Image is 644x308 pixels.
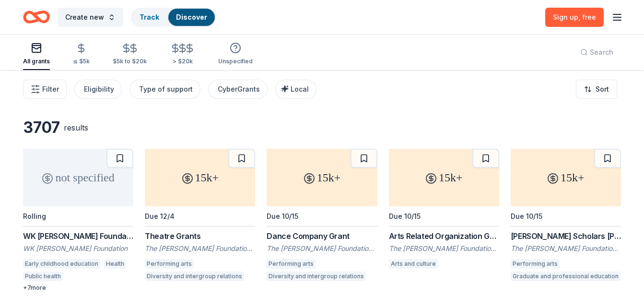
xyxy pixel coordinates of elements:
div: Early childhood education [23,259,100,269]
button: ≤ $5k [73,39,90,70]
button: Type of support [129,80,200,99]
span: Create new [65,12,104,23]
span: Filter [42,83,59,95]
div: Arts and culture [389,259,438,269]
a: Sign up, free [545,8,604,27]
div: + 7 more [23,284,133,292]
a: 15k+Due 12/4Theatre GrantsThe [PERSON_NAME] Foundation, Inc.Performing artsDiversity and intergro... [145,149,255,284]
div: > $20k [170,58,195,65]
button: Sort [576,80,617,99]
div: Arts Related Organization Grant [389,230,499,242]
div: $5k to $20k [113,58,147,65]
a: not specifiedRollingWK [PERSON_NAME] Foundation GrantWK [PERSON_NAME] FoundationEarly childhood e... [23,149,133,292]
div: 15k+ [145,149,255,206]
span: , free [578,13,596,21]
div: 15k+ [267,149,377,206]
div: Diversity and intergroup relations [267,272,366,281]
div: Theatre Grants [145,230,255,242]
a: Discover [176,13,207,21]
div: Due 10/15 [267,212,298,220]
div: Performing arts [145,259,194,269]
a: Track [140,13,159,21]
a: Home [23,6,50,28]
div: 3707 [23,118,60,137]
div: WK [PERSON_NAME] Foundation Grant [23,230,133,242]
div: 15k+ [389,149,499,206]
button: Create new [58,8,123,27]
div: Due 12/4 [145,212,175,220]
div: The [PERSON_NAME] Foundation, Inc. [145,244,255,253]
div: Eligibility [84,83,114,95]
div: Unspecified [218,58,253,65]
div: Due 10/15 [511,212,542,220]
div: WK [PERSON_NAME] Foundation [23,244,133,253]
div: The [PERSON_NAME] Foundation, Inc. [511,244,621,253]
div: [PERSON_NAME] Scholars [PERSON_NAME] [511,230,621,242]
a: 15k+Due 10/15[PERSON_NAME] Scholars [PERSON_NAME]The [PERSON_NAME] Foundation, Inc.Performing art... [511,149,621,284]
span: Sign up [553,13,596,21]
div: Diversity and intergroup relations [145,272,244,281]
button: Filter [23,80,67,99]
div: Health [104,259,126,269]
div: Performing arts [511,259,560,269]
button: Local [275,80,316,99]
div: 15k+ [511,149,621,206]
div: Dance Company Grant [267,230,377,242]
div: Graduate and professional education [511,272,621,281]
div: Performing arts [267,259,316,269]
div: results [64,122,88,133]
div: Public health [23,272,63,281]
div: All grants [23,58,50,65]
div: not specified [23,149,133,206]
span: Local [291,85,309,93]
div: CyberGrants [218,83,260,95]
button: $5k to $20k [113,39,147,70]
a: 15k+Due 10/15Dance Company GrantThe [PERSON_NAME] Foundation, Inc.Performing artsDiversity and in... [267,149,377,284]
div: ≤ $5k [73,58,90,65]
span: Sort [596,83,609,95]
a: 15k+Due 10/15Arts Related Organization GrantThe [PERSON_NAME] Foundation, Inc.Arts and culture [389,149,499,272]
button: TrackDiscover [131,8,216,27]
div: Type of support [139,83,193,95]
div: The [PERSON_NAME] Foundation, Inc. [389,244,499,253]
button: Eligibility [74,80,122,99]
button: CyberGrants [208,80,268,99]
div: Due 10/15 [389,212,421,220]
div: The [PERSON_NAME] Foundation, Inc. [267,244,377,253]
div: Rolling [23,212,46,220]
button: All grants [23,38,50,70]
button: > $20k [170,39,195,70]
button: Unspecified [218,38,253,70]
